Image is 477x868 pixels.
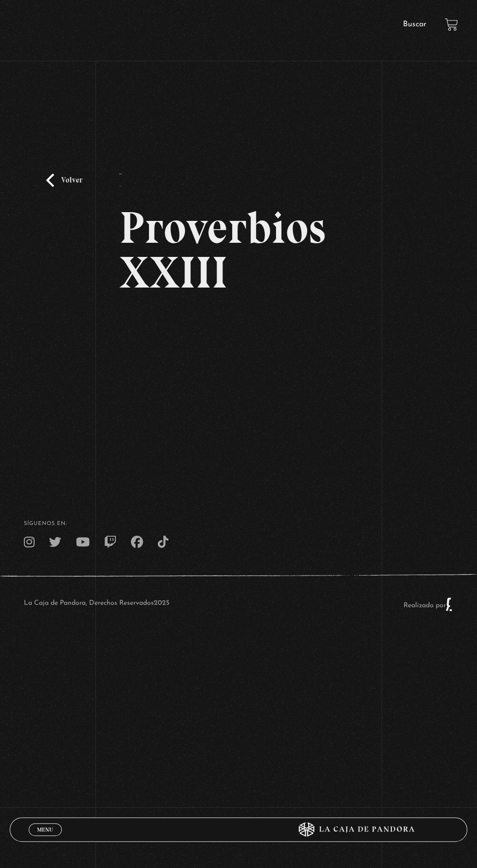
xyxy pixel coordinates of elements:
a: Volver [46,174,82,187]
a: Realizado por [404,602,453,609]
h2: Proverbios XXIII [119,205,357,295]
h4: SÍguenos en: [24,521,453,526]
a: View your shopping cart [445,18,458,31]
a: Buscar [403,20,426,28]
p: La Caja de Pandora, Derechos Reservados 2025 [24,597,169,612]
p: - [119,174,122,193]
iframe: Dailymotion video player – PROVERBIOS 23 [119,309,357,443]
